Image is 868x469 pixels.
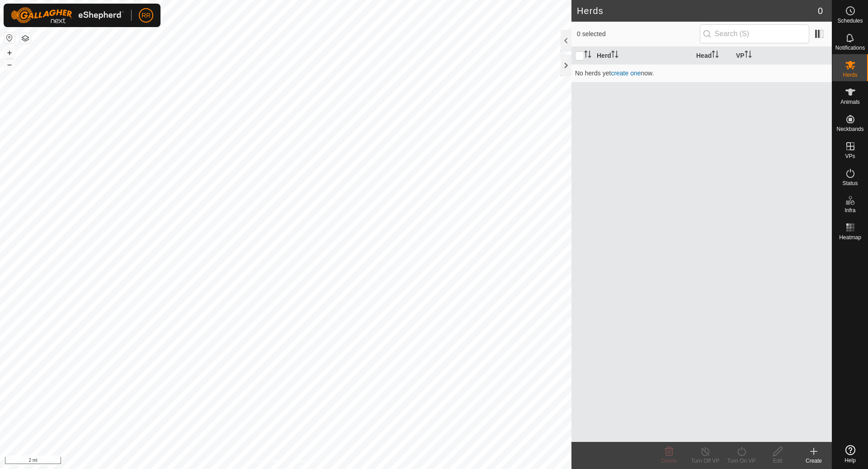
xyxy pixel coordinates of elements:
[250,457,284,465] a: Privacy Policy
[796,457,832,465] div: Create
[835,45,865,51] span: Notifications
[611,52,618,59] p-sorticon: Activate to sort
[693,47,732,65] th: Head
[571,64,832,82] td: No herds yet now.
[295,457,321,465] a: Contact Us
[700,24,809,43] input: Search (S)
[11,7,124,23] img: Gallagher Logo
[4,47,15,58] button: +
[661,458,677,464] span: Delete
[577,29,700,39] span: 0 selected
[723,457,759,465] div: Turn On VP
[840,99,860,105] span: Animals
[732,47,832,65] th: VP
[818,4,823,18] span: 0
[832,441,868,467] a: Help
[687,457,723,465] div: Turn Off VP
[4,59,15,70] button: –
[837,18,863,23] span: Schedules
[611,70,641,77] a: create one
[759,457,796,465] div: Edit
[844,208,855,213] span: Infra
[745,52,752,59] p-sorticon: Activate to sort
[142,11,151,20] span: RR
[4,33,15,43] button: Reset Map
[577,5,818,16] h2: Herds
[844,458,856,463] span: Help
[845,153,855,159] span: VPs
[593,47,693,65] th: Herd
[712,52,719,59] p-sorticon: Activate to sort
[843,72,857,78] span: Herds
[584,52,591,59] p-sorticon: Activate to sort
[839,235,861,240] span: Heatmap
[842,181,858,186] span: Status
[20,33,31,44] button: Map Layers
[836,126,863,132] span: Neckbands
